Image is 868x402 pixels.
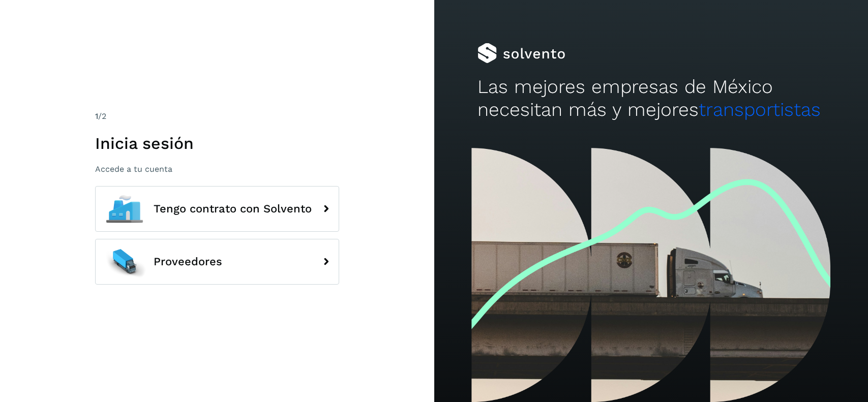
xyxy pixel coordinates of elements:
[95,186,339,232] button: Tengo contrato con Solvento
[154,203,312,215] span: Tengo contrato con Solvento
[95,111,98,121] span: 1
[699,99,821,120] span: transportistas
[95,134,339,153] h1: Inicia sesión
[95,110,339,122] div: /2
[154,256,222,268] span: Proveedores
[95,164,339,174] p: Accede a tu cuenta
[95,239,339,285] button: Proveedores
[477,76,825,121] h2: Las mejores empresas de México necesitan más y mejores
